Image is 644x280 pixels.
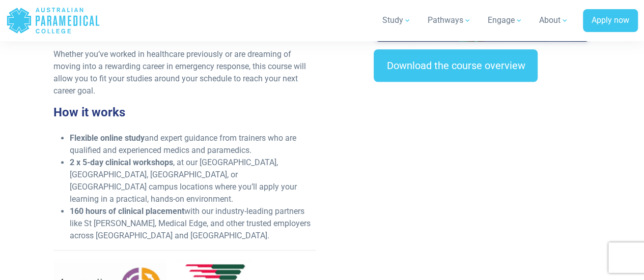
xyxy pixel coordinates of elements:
li: with our industry-leading partners like St [PERSON_NAME], Medical Edge, and other trusted employe... [70,205,316,242]
li: and expert guidance from trainers who are qualified and experienced medics and paramedics. [70,132,316,157]
li: , at our [GEOGRAPHIC_DATA], [GEOGRAPHIC_DATA], [GEOGRAPHIC_DATA], or [GEOGRAPHIC_DATA] campus loc... [70,157,316,205]
a: Apply now [583,9,638,33]
a: About [533,6,575,35]
a: Pathways [422,6,478,35]
a: Download the course overview [374,49,538,82]
a: Study [376,6,417,35]
strong: 2 x 5-day clinical workshops [70,158,173,167]
h3: How it works [53,105,316,120]
strong: Flexible online study [70,133,145,143]
p: Whether you’ve worked in healthcare previously or are dreaming of moving into a rewarding career ... [53,48,316,97]
strong: 160 hours of clinical placement [70,206,184,216]
a: Australian Paramedical College [6,4,100,37]
iframe: EmbedSocial Universal Widget [374,102,591,164]
a: Engage [482,6,529,35]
